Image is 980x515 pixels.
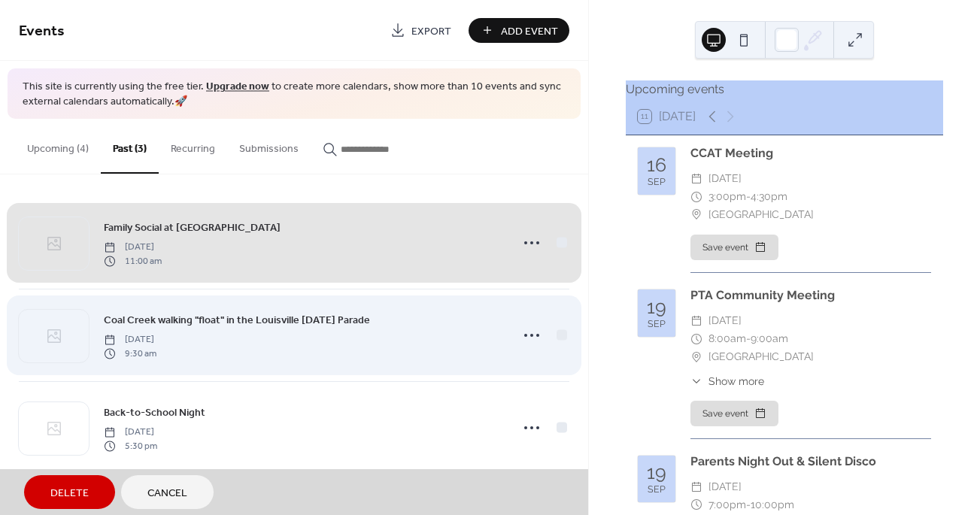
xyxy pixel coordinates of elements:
span: Show more [708,374,764,389]
a: Parents Night Out & Silent Disco [690,454,876,468]
span: [DATE] [708,170,742,188]
span: [DATE] [708,312,742,330]
div: 19 [647,463,666,482]
div: Sep [648,485,666,495]
span: Add Event [501,23,558,39]
div: Upcoming events [626,80,943,98]
button: Save event [690,235,778,260]
span: [GEOGRAPHIC_DATA] [708,348,814,366]
span: 9:00am [751,330,788,348]
div: ​ [690,496,702,514]
div: 19 [647,298,666,317]
span: [GEOGRAPHIC_DATA] [708,206,814,224]
button: Upcoming (4) [15,119,101,172]
div: ​ [690,206,702,224]
button: Add Event [469,18,569,43]
div: PTA Community Meeting [690,286,931,304]
div: ​ [690,478,702,496]
div: 16 [647,156,666,174]
span: 7:00pm [708,496,746,514]
div: CCAT Meeting [690,144,931,162]
button: Submissions [227,119,311,172]
span: Cancel [147,486,187,501]
span: 3:00pm [708,188,746,206]
span: [DATE] [708,478,742,496]
div: ​ [690,188,702,206]
a: Export [379,18,463,43]
a: Upgrade now [206,77,269,97]
div: ​ [690,374,702,389]
button: Cancel [121,475,214,509]
div: ​ [690,348,702,366]
span: 10:00pm [751,496,794,514]
button: Delete [24,475,115,509]
div: ​ [690,330,702,348]
button: Recurring [159,119,227,172]
span: Events [19,17,65,46]
div: Sep [648,320,666,329]
span: Delete [50,486,89,501]
button: ​Show more [690,374,764,389]
button: Past (3) [101,119,159,174]
span: 8:00am [708,330,746,348]
span: This site is currently using the free tier. to create more calendars, show more than 10 events an... [23,80,566,109]
div: ​ [690,312,702,330]
span: 4:30pm [751,188,787,206]
button: Save event [690,401,778,426]
div: Sep [648,177,666,187]
span: - [746,188,751,206]
div: ​ [690,170,702,188]
span: Export [411,23,451,39]
span: - [746,496,751,514]
span: - [746,330,751,348]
